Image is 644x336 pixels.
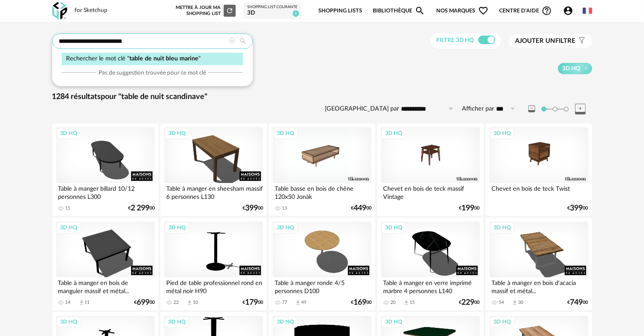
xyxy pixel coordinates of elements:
div: 3D HQ [57,128,81,139]
a: Shopping List courante 3D 2 [247,5,297,17]
div: € 00 [459,300,480,306]
label: Afficher par [462,105,494,113]
span: 2 [293,10,299,17]
span: Account Circle icon [563,6,577,16]
span: Heart Outline icon [478,6,488,16]
span: 169 [353,300,366,306]
span: Help Circle Outline icon [542,6,552,16]
span: 229 [462,300,475,306]
span: 199 [462,205,475,211]
span: 3D HQ [563,65,581,72]
div: 3D HQ [381,316,406,327]
div: 1284 résultats [52,92,592,102]
div: € 00 [243,300,263,306]
a: 3D HQ Table à manger ronde 4/5 personnes D100 77 Download icon 49 €16900 [269,218,375,310]
span: 179 [245,300,258,306]
div: 3D HQ [165,222,189,233]
div: 3D HQ [57,316,81,327]
a: 3D HQ Chevet en bois de teck massif Vintage €19900 [377,123,483,216]
div: 10 [193,300,198,306]
span: 749 [570,300,583,306]
a: 3D HQ Table à manger en sheesham massif 6 personnes L130 €39900 [160,123,267,216]
div: 3D HQ [273,222,298,233]
a: Shopping Lists [318,1,362,21]
a: 3D HQ Table à manger en verre imprimé marbre 4 personnes L140 20 Download icon 15 €22900 [377,218,483,310]
span: table de nuit bleu marine [129,55,198,62]
div: 3D HQ [165,316,189,327]
span: Download icon [186,300,193,306]
div: Mettre à jour ma Shopping List [174,5,236,17]
div: for Sketchup [75,7,108,15]
span: Nos marques [436,1,488,21]
div: Chevet en bois de teck Twist [489,183,588,200]
div: 3D HQ [490,222,515,233]
span: Download icon [295,300,301,306]
span: Centre d'aideHelp Circle Outline icon [499,6,552,16]
div: Rechercher le mot clé " " [62,53,243,65]
div: Pied de table professionnel rond en métal noir H90 [164,277,263,294]
div: Table à manger en sheesham massif 6 personnes L130 [164,183,263,200]
div: € 00 [459,205,480,211]
span: Download icon [78,300,85,306]
div: 3D HQ [381,128,406,139]
span: Magnify icon [415,6,425,16]
div: € 00 [351,205,371,211]
div: Table à manger en bois de manguier massif et métal... [56,277,155,294]
span: Ajouter un [515,38,556,44]
a: 3D HQ Table basse en bois de chêne 120x50 Jonàk 13 €44900 [269,123,375,216]
span: filtre [515,37,576,45]
div: 3D HQ [273,128,298,139]
div: 20 [390,300,395,306]
div: € 00 [128,205,155,211]
span: 699 [137,300,150,306]
div: € 00 [568,300,588,306]
div: 22 [174,300,179,306]
a: 3D HQ Table à manger en bois de manguier massif et métal... 14 Download icon 11 €69900 [52,218,159,310]
a: 3D HQ Pied de table professionnel rond en métal noir H90 22 Download icon 10 €17900 [160,218,267,310]
img: fr [583,6,592,15]
a: 3D HQ Chevet en bois de teck Twist €39900 [485,123,592,216]
span: Download icon [512,300,518,306]
a: 3D HQ Table à manger en bois d'acacia massif et métal... 54 Download icon 30 €74900 [485,218,592,310]
div: Shopping List courante [247,5,297,10]
div: Table basse en bois de chêne 120x50 Jonàk [273,183,371,200]
img: OXP [52,2,67,20]
div: 15 [410,300,415,306]
div: Table à manger en verre imprimé marbre 4 personnes L140 [381,277,479,294]
label: [GEOGRAPHIC_DATA] par [325,105,399,113]
div: € 00 [568,205,588,211]
div: 13 [282,205,287,211]
span: Filter icon [576,37,586,45]
div: 3D HQ [490,316,515,327]
div: 54 [499,300,504,306]
span: 449 [353,205,366,211]
div: 11 [66,205,71,211]
div: € 00 [351,300,371,306]
span: 2 299 [131,205,150,211]
span: Download icon [403,300,410,306]
div: 14 [66,300,71,306]
button: Ajouter unfiltre Filter icon [509,34,592,48]
span: Filtre 3D HQ [437,37,474,43]
div: 30 [518,300,523,306]
span: pour "table de nuit scandinave" [101,93,208,101]
div: Table à manger billard 10/12 personnes L300 [56,183,155,200]
div: 3D HQ [490,128,515,139]
div: Table à manger en bois d'acacia massif et métal... [489,277,588,294]
div: 11 [85,300,90,306]
div: 49 [301,300,306,306]
a: BibliothèqueMagnify icon [373,1,425,21]
span: Pas de suggestion trouvée pour ce mot clé [99,69,206,77]
span: Account Circle icon [563,6,573,16]
div: Chevet en bois de teck massif Vintage [381,183,479,200]
div: 3D HQ [57,222,81,233]
span: 399 [570,205,583,211]
span: 399 [245,205,258,211]
div: 3D HQ [165,128,189,139]
div: 3D HQ [273,316,298,327]
div: 3D HQ [381,222,406,233]
div: 3D [247,9,297,17]
div: Table à manger ronde 4/5 personnes D100 [273,277,371,294]
a: 3D HQ Table à manger billard 10/12 personnes L300 11 €2 29900 [52,123,159,216]
div: € 00 [243,205,263,211]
